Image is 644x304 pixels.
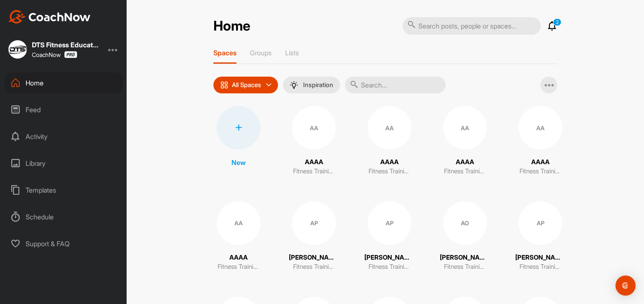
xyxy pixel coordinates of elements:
[32,51,77,58] div: CoachNow
[515,253,566,263] p: [PERSON_NAME] - DTS Level 1 Portfolio
[364,106,415,176] a: AAAAAAFitness Training
[292,201,336,245] div: AP
[213,49,236,57] p: Spaces
[5,206,123,227] div: Schedule
[368,201,411,245] div: AP
[5,72,123,93] div: Home
[293,167,335,176] p: Fitness Training
[519,201,562,245] div: AP
[231,157,246,167] p: New
[440,201,490,272] a: AO[PERSON_NAME] - Barbell Strength OnlineFitness Training
[292,106,336,149] div: AA
[531,157,550,167] p: AAAA
[289,106,339,176] a: AAAAAAFitness Training
[5,126,123,147] div: Activity
[229,253,248,263] p: AAAA
[5,233,123,254] div: Support & FAQ
[443,201,487,245] div: AO
[443,106,487,149] div: AA
[232,82,261,88] p: All Spaces
[519,167,561,176] p: Fitness Training
[250,49,272,57] p: Groups
[444,167,486,176] p: Fitness Training
[218,262,260,272] p: Fitness Training
[380,157,399,167] p: AAAA
[217,201,260,245] div: AA
[305,157,323,167] p: AAAA
[553,18,561,26] p: 2
[213,18,250,34] h2: Home
[285,49,299,57] p: Lists
[5,153,123,174] div: Library
[8,10,91,23] img: CoachNow
[5,99,123,120] div: Feed
[519,106,562,149] div: AA
[444,262,486,272] p: Fitness Training
[303,82,333,88] p: Inspiration
[456,157,474,167] p: AAAA
[440,253,490,263] p: [PERSON_NAME] - Barbell Strength Online
[32,41,99,48] div: DTS Fitness Education
[8,40,27,59] img: square_983aa09f91bea04d3341149cac9e38a3.jpg
[369,167,410,176] p: Fitness Training
[364,253,415,263] p: [PERSON_NAME] - DTS Level 1 Portfolio
[440,106,490,176] a: AAAAAAFitness Training
[519,262,561,272] p: Fitness Training
[213,201,264,272] a: AAAAAAFitness Training
[64,51,77,58] img: CoachNow Pro
[345,77,446,93] input: Search...
[5,180,123,201] div: Templates
[220,81,229,89] img: icon
[289,201,339,272] a: AP[PERSON_NAME] - DTS Level 1 PortfolioFitness Training
[515,201,566,272] a: AP[PERSON_NAME] - DTS Level 1 PortfolioFitness Training
[515,106,566,176] a: AAAAAAFitness Training
[615,276,636,296] div: Open Intercom Messenger
[364,201,415,272] a: AP[PERSON_NAME] - DTS Level 1 PortfolioFitness Training
[369,262,410,272] p: Fitness Training
[293,262,335,272] p: Fitness Training
[289,253,339,263] p: [PERSON_NAME] - DTS Level 1 Portfolio
[402,17,541,35] input: Search posts, people or spaces...
[368,106,411,149] div: AA
[290,81,298,89] img: menuIcon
